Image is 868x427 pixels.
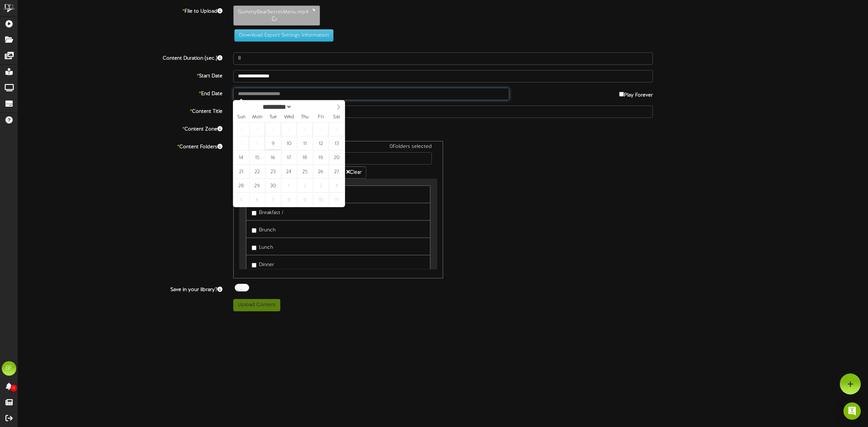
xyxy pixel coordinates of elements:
[252,224,276,234] label: Brunch
[249,122,265,136] span: September 1, 2025
[265,193,281,207] span: October 7, 2025
[249,136,265,150] span: September 8, 2025
[297,165,312,179] span: September 25, 2025
[252,211,256,215] input: Breakfast /
[329,193,344,207] span: October 11, 2025
[234,29,333,42] button: Download Export Settings Information
[265,165,281,179] span: September 23, 2025
[233,179,249,193] span: September 28, 2025
[13,284,228,294] label: Save in your library?
[233,150,249,165] span: September 14, 2025
[313,150,328,165] span: September 19, 2025
[292,103,318,111] input: Year
[13,52,228,62] label: Content Duration (sec.)
[313,136,328,150] span: September 12, 2025
[13,88,228,98] label: End Date
[619,88,653,99] label: Play Forever
[281,165,297,179] span: September 24, 2025
[249,115,265,120] span: Mon
[231,33,333,38] a: Download Export Settings Information
[265,122,281,136] span: September 2, 2025
[10,385,17,392] span: 0
[233,193,249,207] span: October 5, 2025
[329,165,344,179] span: September 27, 2025
[281,122,297,136] span: September 3, 2025
[249,165,265,179] span: September 22, 2025
[281,179,297,193] span: October 1, 2025
[252,259,274,269] label: Dinner
[329,115,345,120] span: Sat
[265,179,281,193] span: September 30, 2025
[297,122,312,136] span: September 4, 2025
[252,228,256,233] input: Brunch
[265,136,281,150] span: September 9, 2025
[297,193,312,207] span: October 9, 2025
[249,150,265,165] span: September 15, 2025
[252,242,273,251] label: Lunch
[843,402,861,420] div: Open Intercom Messenger
[281,150,297,165] span: September 17, 2025
[329,136,344,150] span: September 13, 2025
[13,5,228,15] label: File to Upload
[342,166,366,179] button: Clear
[297,150,312,165] span: September 18, 2025
[265,150,281,165] span: September 16, 2025
[252,207,284,217] label: Breakfast /
[329,122,344,136] span: September 6, 2025
[233,136,249,150] span: September 7, 2025
[233,115,249,120] span: Sun
[313,179,328,193] span: October 3, 2025
[13,106,228,115] label: Content Title
[297,115,313,120] span: Thu
[2,361,16,376] div: BF
[297,179,312,193] span: October 2, 2025
[313,115,329,120] span: Fri
[313,165,328,179] span: September 26, 2025
[233,122,249,136] span: August 31, 2025
[13,70,228,80] label: Start Date
[249,193,265,207] span: October 6, 2025
[281,136,297,150] span: September 10, 2025
[265,115,281,120] span: Tue
[297,136,312,150] span: September 11, 2025
[329,150,344,165] span: September 20, 2025
[281,193,297,207] span: October 8, 2025
[252,245,256,250] input: Lunch
[329,179,344,193] span: October 4, 2025
[13,123,228,133] label: Content Zone
[233,165,249,179] span: September 21, 2025
[619,92,624,97] input: Play Forever
[233,299,280,311] button: Upload Content
[249,179,265,193] span: September 29, 2025
[281,115,297,120] span: Wed
[13,141,228,151] label: Content Folders
[233,106,653,118] input: Title of this Content
[313,122,328,136] span: September 5, 2025
[252,263,256,268] input: Dinner
[313,193,328,207] span: October 10, 2025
